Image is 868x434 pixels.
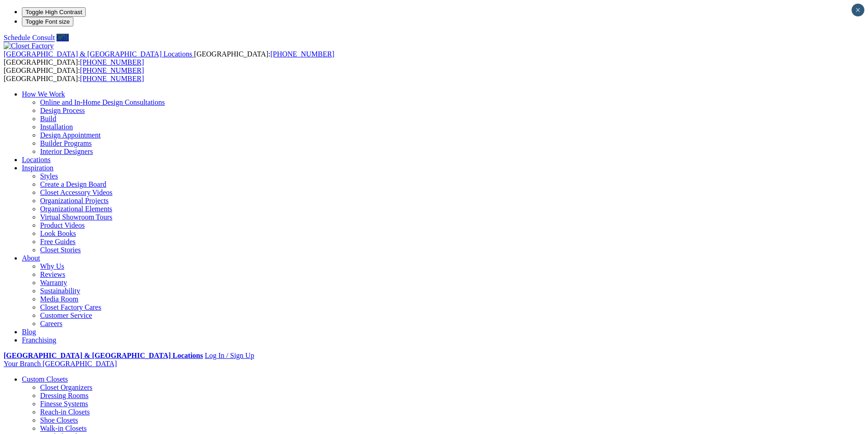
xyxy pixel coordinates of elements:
span: Toggle High Contrast [26,9,82,15]
a: Blog [22,328,36,336]
a: Online and In-Home Design Consultations [40,98,165,106]
a: Custom Closets [22,375,68,383]
a: Reach-in Closets [40,408,90,416]
a: Closet Stories [40,246,81,254]
a: [GEOGRAPHIC_DATA] & [GEOGRAPHIC_DATA] Locations [4,50,194,58]
a: Inspiration [22,164,53,172]
a: [GEOGRAPHIC_DATA] & [GEOGRAPHIC_DATA] Locations [4,352,203,359]
a: Log In / Sign Up [205,352,254,359]
a: [PHONE_NUMBER] [270,50,334,58]
a: Interior Designers [40,148,93,155]
a: Your Branch [GEOGRAPHIC_DATA] [4,360,117,368]
span: [GEOGRAPHIC_DATA] & [GEOGRAPHIC_DATA] Locations [4,50,192,58]
a: Why Us [40,262,64,270]
a: Styles [40,172,58,180]
a: Sustainability [40,287,80,295]
button: Toggle High Contrast [22,7,86,17]
a: Free Guides [40,238,76,245]
a: Design Process [40,107,85,114]
a: Look Books [40,230,76,237]
a: Walk-in Closets [40,424,87,432]
span: Toggle Font size [26,18,70,25]
a: Schedule Consult [4,34,55,41]
a: [PHONE_NUMBER] [80,66,144,74]
a: Franchising [22,336,56,344]
a: Create a Design Board [40,180,106,188]
a: Virtual Showroom Tours [40,213,113,221]
a: Media Room [40,295,78,303]
button: Close [852,4,864,16]
a: Warranty [40,279,67,286]
a: [PHONE_NUMBER] [80,75,144,82]
a: Reviews [40,271,65,278]
span: [GEOGRAPHIC_DATA]: [GEOGRAPHIC_DATA]: [4,66,144,82]
a: Product Videos [40,221,85,229]
a: Builder Programs [40,139,92,147]
a: Call [56,34,69,41]
a: About [22,254,40,262]
a: Closet Accessory Videos [40,189,113,196]
a: Closet Factory Cares [40,303,101,311]
a: Organizational Projects [40,197,108,204]
a: Build [40,115,56,123]
a: Installation [40,123,73,131]
a: Shoe Closets [40,416,78,424]
span: [GEOGRAPHIC_DATA] [42,360,117,368]
a: Customer Service [40,311,92,319]
a: How We Work [22,90,65,98]
img: Closet Factory [4,42,54,50]
a: Dressing Rooms [40,392,88,399]
a: Careers [40,320,62,327]
a: Closet Organizers [40,383,92,391]
a: Locations [22,156,51,163]
a: Design Appointment [40,131,101,139]
span: [GEOGRAPHIC_DATA]: [GEOGRAPHIC_DATA]: [4,50,334,66]
a: [PHONE_NUMBER] [80,58,144,66]
a: Organizational Elements [40,205,112,213]
a: Finesse Systems [40,400,88,408]
span: Your Branch [4,360,41,368]
button: Toggle Font size [22,17,73,26]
